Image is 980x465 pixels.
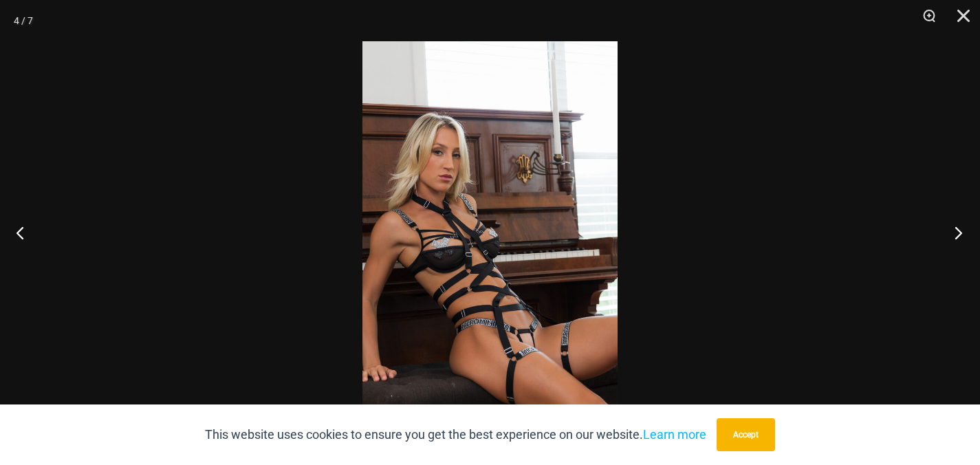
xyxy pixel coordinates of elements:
button: Accept [717,418,775,451]
p: This website uses cookies to ensure you get the best experience on our website. [205,424,706,445]
div: 4 / 7 [14,10,33,31]
img: Invitation to Temptation Midnight 1037 Bra 6037 Thong 1954 Bodysuit 09 [362,41,618,424]
a: Learn more [643,427,706,442]
button: Next [928,198,980,267]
